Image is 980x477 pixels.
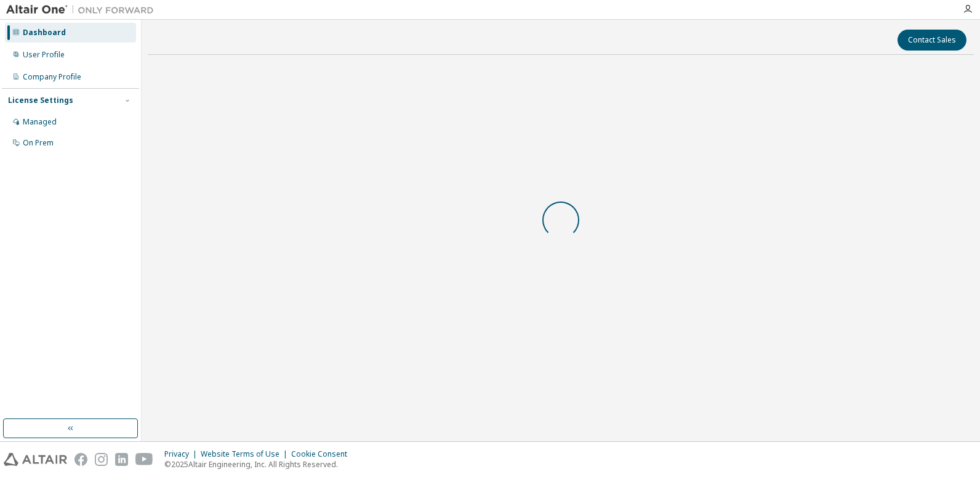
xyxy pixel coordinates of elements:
div: Privacy [164,449,201,459]
img: facebook.svg [74,453,87,466]
img: altair_logo.svg [4,453,67,466]
div: Website Terms of Use [201,449,291,459]
div: License Settings [8,96,73,105]
div: On Prem [23,138,54,148]
div: User Profile [23,50,65,60]
div: Dashboard [23,28,66,38]
img: linkedin.svg [115,453,128,466]
p: © 2025 Altair Engineering, Inc. All Rights Reserved. [164,459,355,470]
img: Altair One [6,4,160,16]
button: Contact Sales [898,30,966,51]
img: instagram.svg [95,453,108,466]
img: youtube.svg [135,453,153,466]
div: Cookie Consent [291,449,355,459]
div: Managed [23,117,57,127]
div: Company Profile [23,72,81,82]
